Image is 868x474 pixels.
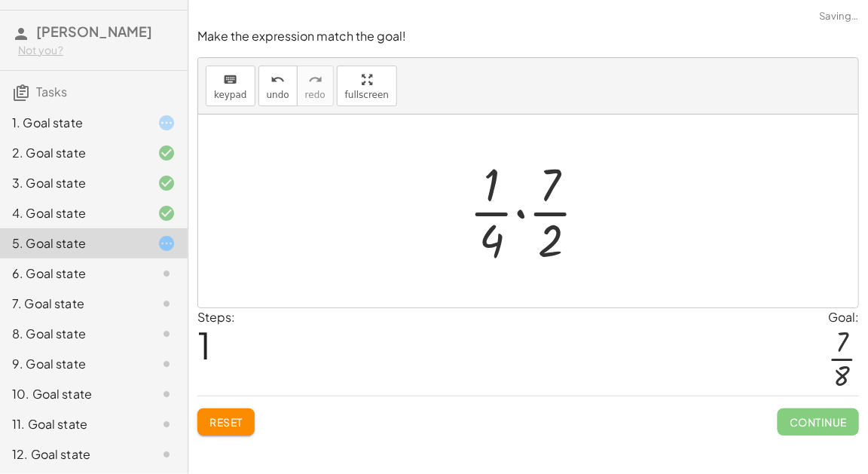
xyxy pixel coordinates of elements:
span: Tasks [36,84,67,99]
span: redo [305,90,325,100]
div: 10. Goal state [12,385,133,403]
div: 3. Goal state [12,174,133,192]
label: Steps: [197,309,235,325]
button: Reset [197,408,255,436]
i: Task not started. [157,385,176,403]
div: 2. Goal state [12,144,133,162]
button: keyboardkeypad [206,66,255,106]
i: Task finished and correct. [157,144,176,162]
span: Reset [209,415,243,429]
i: Task not started. [157,445,176,463]
div: Goal: [828,308,859,326]
i: Task started. [157,114,176,132]
div: 1. Goal state [12,114,133,132]
span: undo [267,90,289,100]
div: Not you? [18,43,176,58]
span: [PERSON_NAME] [36,23,152,40]
div: 9. Goal state [12,355,133,373]
span: keypad [214,90,247,100]
div: 11. Goal state [12,415,133,433]
i: Task not started. [157,295,176,313]
button: fullscreen [337,66,397,106]
div: 5. Goal state [12,234,133,252]
span: Saving… [819,9,859,24]
div: 4. Goal state [12,204,133,222]
i: redo [308,71,322,89]
i: Task not started. [157,355,176,373]
i: Task not started. [157,325,176,343]
p: Make the expression match the goal! [197,28,859,45]
button: redoredo [297,66,334,106]
i: Task not started. [157,415,176,433]
i: Task finished and correct. [157,174,176,192]
i: Task finished and correct. [157,204,176,222]
div: 7. Goal state [12,295,133,313]
i: Task started. [157,234,176,252]
i: Task not started. [157,265,176,283]
div: 8. Goal state [12,325,133,343]
button: undoundo [258,66,298,106]
div: 6. Goal state [12,265,133,283]
span: fullscreen [345,90,389,100]
i: keyboard [223,71,237,89]
i: undo [270,71,285,89]
div: 12. Goal state [12,445,133,463]
span: 1 [197,322,211,368]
